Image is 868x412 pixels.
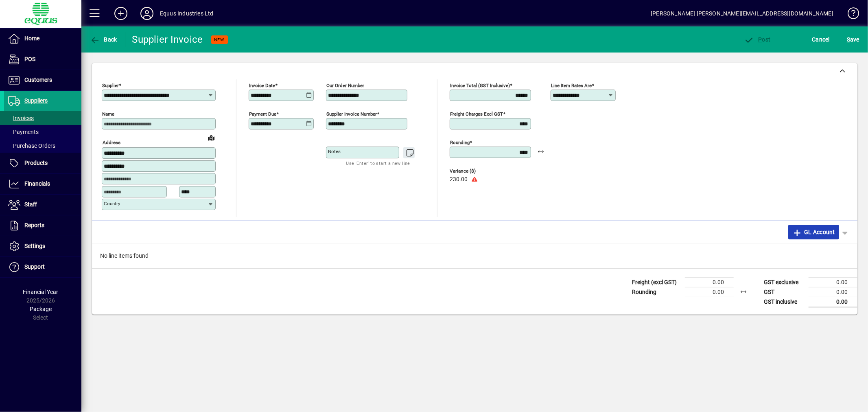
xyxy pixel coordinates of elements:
[132,33,203,46] div: Supplier Invoice
[4,139,81,153] a: Purchase Orders
[24,35,39,42] span: Home
[450,83,510,88] mat-label: Invoice Total (GST inclusive)
[809,297,857,307] td: 0.00
[847,36,850,43] span: S
[810,32,832,47] button: Cancel
[551,83,592,88] mat-label: Line item rates are
[88,32,119,47] button: Back
[812,33,830,46] span: Cancel
[249,111,276,117] mat-label: Payment due
[760,277,809,287] td: GST exclusive
[24,180,50,187] span: Financials
[744,36,771,43] span: ost
[628,287,685,297] td: Rounding
[102,111,114,117] mat-label: Name
[30,306,52,312] span: Package
[4,70,81,90] a: Customers
[4,28,81,49] a: Home
[685,277,734,287] td: 0.00
[4,257,81,277] a: Support
[4,215,81,236] a: Reports
[809,287,857,297] td: 0.00
[90,36,117,43] span: Back
[134,6,160,21] button: Profile
[759,36,762,43] span: P
[24,56,35,62] span: POS
[8,129,39,135] span: Payments
[450,176,468,183] span: 230.00
[102,83,119,88] mat-label: Supplier
[81,32,126,47] app-page-header-button: Back
[4,111,81,125] a: Invoices
[346,158,410,168] mat-hint: Use 'Enter' to start a new line
[24,97,48,104] span: Suppliers
[628,277,685,287] td: Freight (excl GST)
[450,111,503,117] mat-label: Freight charges excl GST
[760,287,809,297] td: GST
[24,243,45,249] span: Settings
[160,7,214,20] div: Equus Industries Ltd
[8,115,34,121] span: Invoices
[788,225,839,239] button: GL Account
[450,140,470,145] mat-label: Rounding
[326,111,377,117] mat-label: Supplier invoice number
[328,149,341,154] mat-label: Notes
[742,32,773,47] button: Post
[4,236,81,256] a: Settings
[104,201,120,206] mat-label: Country
[847,33,859,46] span: ave
[8,142,55,149] span: Purchase Orders
[685,287,734,297] td: 0.00
[450,169,498,174] span: Variance ($)
[24,201,37,208] span: Staff
[24,263,45,270] span: Support
[792,226,835,239] span: GL Account
[4,125,81,139] a: Payments
[4,153,81,173] a: Products
[23,289,59,295] span: Financial Year
[4,174,81,194] a: Financials
[24,160,48,166] span: Products
[24,77,52,83] span: Customers
[249,83,275,88] mat-label: Invoice date
[760,297,809,307] td: GST inclusive
[326,83,364,88] mat-label: Our order number
[205,131,218,144] a: View on map
[214,37,225,42] span: NEW
[651,7,833,20] div: [PERSON_NAME] [PERSON_NAME][EMAIL_ADDRESS][DOMAIN_NAME]
[4,195,81,215] a: Staff
[92,243,857,268] div: No line items found
[4,49,81,70] a: POS
[842,2,858,28] a: Knowledge Base
[845,32,861,47] button: Save
[809,277,857,287] td: 0.00
[24,222,44,228] span: Reports
[108,6,134,21] button: Add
